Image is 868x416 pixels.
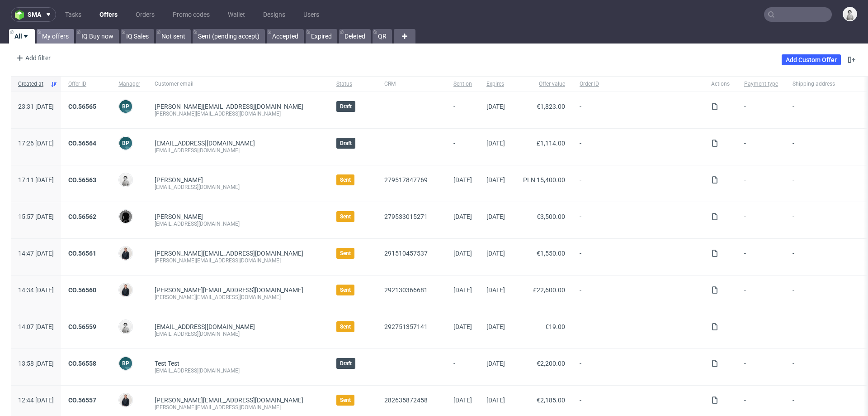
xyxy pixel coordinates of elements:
span: [DATE] [486,176,505,184]
a: CO.56565 [68,103,96,110]
span: - [744,286,778,301]
span: 15:57 [DATE] [18,213,54,220]
a: Promo codes [167,7,215,22]
span: - [744,250,778,264]
span: - [580,323,697,338]
span: Draft [340,140,352,147]
div: [PERSON_NAME][EMAIL_ADDRESS][DOMAIN_NAME] [155,294,322,301]
span: Payment type [744,80,778,88]
span: - [453,103,472,117]
span: [DATE] [486,360,505,367]
span: Sent [340,250,351,257]
span: [DATE] [486,397,505,404]
div: [PERSON_NAME][EMAIL_ADDRESS][DOMAIN_NAME] [155,257,322,264]
span: - [744,360,778,374]
span: - [744,213,778,227]
span: 17:26 [DATE] [18,140,54,147]
figcaption: BP [119,100,132,113]
span: - [580,176,697,191]
a: CO.56559 [68,323,96,330]
img: Dawid Urbanowicz [119,210,132,223]
a: Tasks [60,7,87,22]
span: €3,500.00 [537,213,565,220]
a: Sent (pending accept) [193,29,265,44]
span: Order ID [580,80,697,88]
img: Adrian Margula [119,394,132,406]
span: Manager [118,80,140,88]
span: - [580,397,697,411]
span: - [744,397,778,411]
span: €1,550.00 [537,250,565,257]
a: [PERSON_NAME] [155,176,203,184]
a: [EMAIL_ADDRESS][DOMAIN_NAME] [155,323,255,330]
span: €19.00 [545,323,565,330]
img: Dudek Mariola [119,320,132,333]
a: 282635872458 [384,397,428,404]
a: Expired [306,29,337,44]
span: [PERSON_NAME][EMAIL_ADDRESS][DOMAIN_NAME] [155,103,303,110]
span: [DATE] [453,286,472,294]
a: 292751357141 [384,323,428,330]
span: - [580,360,697,374]
span: Sent [340,286,351,294]
span: CRM [384,80,439,88]
a: My offers [37,29,74,44]
img: Dudek Mariola [119,174,132,186]
img: Dudek Mariola [844,8,856,20]
div: [PERSON_NAME][EMAIL_ADDRESS][DOMAIN_NAME] [155,110,322,117]
a: [PERSON_NAME] [155,213,203,220]
div: Add filter [13,51,52,65]
span: €2,200.00 [537,360,565,367]
span: Customer email [155,80,322,88]
span: Sent [340,176,351,184]
span: PLN 15,400.00 [523,176,565,184]
span: [DATE] [486,213,505,220]
span: [DATE] [486,250,505,257]
a: Test Test [155,360,179,367]
a: 279533015271 [384,213,428,220]
span: 14:07 [DATE] [18,323,54,330]
a: CO.56563 [68,176,96,184]
span: Draft [340,103,352,110]
span: [DATE] [453,250,472,257]
span: - [580,213,697,227]
span: Created at [18,80,47,88]
span: [DATE] [486,103,505,110]
a: CO.56558 [68,360,96,367]
span: sma [28,11,41,18]
a: IQ Buy now [76,29,119,44]
figcaption: BP [119,357,132,370]
a: Offers [94,7,123,22]
div: [EMAIL_ADDRESS][DOMAIN_NAME] [155,330,322,338]
a: Wallet [222,7,250,22]
a: 291510457537 [384,250,428,257]
span: £22,600.00 [533,286,565,294]
span: Sent [340,397,351,404]
div: [EMAIL_ADDRESS][DOMAIN_NAME] [155,220,322,227]
span: 13:58 [DATE] [18,360,54,367]
div: [EMAIL_ADDRESS][DOMAIN_NAME] [155,147,322,154]
span: [PERSON_NAME][EMAIL_ADDRESS][DOMAIN_NAME] [155,250,303,257]
div: [PERSON_NAME][EMAIL_ADDRESS][DOMAIN_NAME] [155,404,322,411]
span: [DATE] [453,213,472,220]
span: 17:11 [DATE] [18,176,54,184]
span: £1,114.00 [537,140,565,147]
a: CO.56561 [68,250,96,257]
span: 12:44 [DATE] [18,397,54,404]
span: [DATE] [486,286,505,294]
img: Adrian Margula [119,247,132,260]
a: Deleted [339,29,371,44]
span: [DATE] [453,323,472,330]
a: CO.56557 [68,397,96,404]
a: CO.56560 [68,286,96,294]
button: sma [11,7,56,22]
a: IQ Sales [121,29,154,44]
span: Status [336,80,370,88]
span: - [744,140,778,154]
span: Offer ID [68,80,104,88]
a: QR [373,29,392,44]
div: [EMAIL_ADDRESS][DOMAIN_NAME] [155,184,322,191]
span: [PERSON_NAME][EMAIL_ADDRESS][DOMAIN_NAME] [155,286,303,294]
figcaption: BP [119,137,132,150]
a: [PERSON_NAME][EMAIL_ADDRESS][DOMAIN_NAME] [155,397,303,404]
